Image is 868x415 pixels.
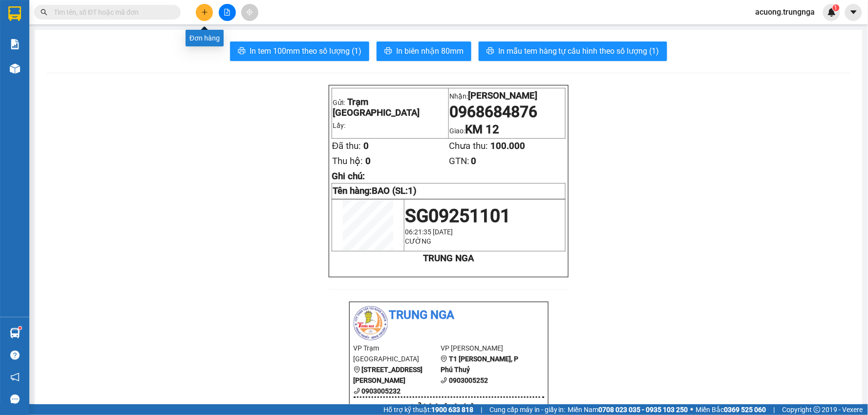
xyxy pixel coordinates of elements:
strong: Tên hàng: [333,186,417,196]
li: VP Trạm [GEOGRAPHIC_DATA] [354,343,441,364]
span: plus [201,9,208,16]
strong: 0369 525 060 [724,406,766,414]
li: Trung Nga [354,306,544,325]
span: notification [10,373,20,382]
span: 1 [834,4,838,11]
img: warehouse-icon [10,328,20,338]
span: Trạm [GEOGRAPHIC_DATA] [333,97,420,118]
button: printerIn biên nhận 80mm [377,41,471,61]
sup: 1 [19,327,21,330]
button: printerIn mẫu tem hàng tự cấu hình theo số lượng (1) [479,41,667,61]
span: phone [441,377,447,384]
span: [PERSON_NAME] [468,90,537,101]
sup: 1 [833,4,840,11]
span: printer [384,47,392,56]
span: 0 [363,141,369,151]
span: | [774,404,775,415]
span: 06:21:35 [DATE] [405,228,453,236]
span: 0 [365,156,371,166]
span: Thu hộ: [332,156,363,166]
span: Miền Bắc [696,404,766,415]
strong: 1900 633 818 [431,406,473,414]
button: printerIn tem 100mm theo số lượng (1) [230,41,369,61]
span: In mẫu tem hàng tự cấu hình theo số lượng (1) [498,45,659,57]
button: plus [196,4,213,21]
span: caret-down [849,8,858,17]
b: 0903005232 [362,387,401,395]
span: aim [246,9,253,16]
span: SG09251101 [405,205,510,227]
span: BAO (SL: [372,186,417,196]
span: environment [67,54,74,61]
img: logo-vxr [8,6,21,21]
span: phone [354,388,360,394]
span: question-circle [10,351,20,360]
span: environment [441,355,447,362]
img: logo.jpg [5,5,39,39]
span: GTN: [449,156,469,166]
span: acuong.trungnga [748,6,823,18]
span: Lấy: [333,122,345,129]
b: T1 [PERSON_NAME], P Phú Thuỷ [441,355,518,373]
img: logo.jpg [354,306,388,340]
span: environment [354,366,360,373]
span: Cung cấp máy in - giấy in: [489,404,566,415]
p: Nhận: [449,90,565,101]
span: copyright [814,406,821,413]
p: Gửi: [333,97,448,118]
button: aim [241,4,258,21]
span: Miền Nam [568,404,688,415]
div: Đơn hàng [186,30,224,46]
span: In biên nhận 80mm [396,45,464,57]
span: 1) [408,186,417,196]
span: Ghi chú: [332,171,365,182]
span: 0968684876 [449,103,537,121]
b: [STREET_ADDRESS][PERSON_NAME] [354,366,423,384]
span: In tem 100mm theo số lượng (1) [250,45,361,57]
span: KM 12 [465,123,499,136]
span: printer [487,47,494,56]
span: Đã thu: [332,141,361,151]
strong: 0708 023 035 - 0935 103 250 [599,406,688,414]
span: message [10,394,20,404]
span: search [41,9,47,16]
span: CƯỜNG [405,237,431,245]
strong: TRUNG NGA [423,253,474,264]
li: VP [PERSON_NAME] [67,41,130,52]
b: 0903005252 [449,376,488,384]
img: icon-new-feature [827,8,836,17]
span: printer [238,47,246,56]
span: Giao: [449,127,499,135]
button: file-add [219,4,236,21]
img: solution-icon [10,39,20,49]
span: ⚪️ [691,408,694,412]
b: T1 [PERSON_NAME], P Phú Thuỷ [67,54,127,83]
span: 100.000 [490,141,525,151]
span: | [481,404,482,415]
input: Tìm tên, số ĐT hoặc mã đơn [54,7,169,18]
span: Hỗ trợ kỹ thuật: [383,404,473,415]
span: file-add [224,9,231,16]
span: 0 [471,156,476,166]
span: Chưa thu: [449,141,488,151]
button: caret-down [845,4,862,21]
li: VP Trạm [GEOGRAPHIC_DATA] [5,41,67,74]
img: warehouse-icon [10,63,20,74]
li: VP [PERSON_NAME] [441,343,528,353]
li: Trung Nga [5,5,142,23]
